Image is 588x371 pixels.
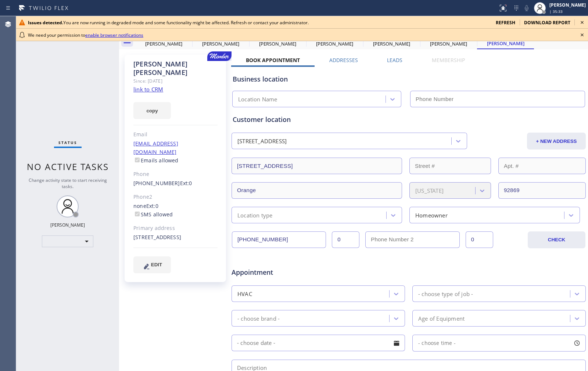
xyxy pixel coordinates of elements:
[250,40,305,47] div: [PERSON_NAME]
[133,157,179,164] label: Emails allowed
[151,262,162,267] span: EDIT
[133,170,218,179] div: Phone
[232,335,405,351] input: - choose date -
[133,130,218,139] div: Email
[498,158,586,174] input: Apt. #
[133,202,218,219] div: none
[237,211,273,219] div: Location type
[29,177,107,190] span: Change activity state to start receiving tasks.
[418,339,456,346] span: - choose time -
[237,137,287,145] div: [STREET_ADDRESS]
[418,289,473,298] div: - choose type of job -
[233,115,585,125] div: Customer location
[498,182,586,199] input: ZIP
[329,57,358,64] label: Addresses
[28,19,490,26] div: You are now running in degraded mode and some functionality might be affected. Refresh or contact...
[387,57,402,64] label: Leads
[496,19,515,26] span: refresh
[232,231,326,248] input: Phone Number
[528,231,585,248] button: CHECK
[135,158,140,162] input: Emails allowed
[364,40,419,47] div: [PERSON_NAME]
[246,57,300,64] label: Book Appointment
[85,32,143,38] a: enable browser notifications
[133,102,171,119] button: copy
[232,182,402,199] input: City
[28,19,63,26] b: Issues detected.
[50,222,85,228] div: [PERSON_NAME]
[133,224,218,233] div: Primary address
[42,235,93,247] div: ​
[521,3,532,13] button: Mute
[466,231,493,248] input: Ext. 2
[193,40,248,47] div: [PERSON_NAME]
[232,267,349,277] span: Appointment
[432,57,465,64] label: Membership
[237,314,280,323] div: - choose brand -
[133,180,180,187] a: [PHONE_NUMBER]
[133,256,171,273] button: EDIT
[410,91,585,107] input: Phone Number
[135,212,140,216] input: SMS allowed
[233,74,585,84] div: Business location
[133,77,218,85] div: Since: [DATE]
[28,32,143,38] span: We need your permission to
[180,180,192,187] span: Ext: 0
[133,211,173,218] label: SMS allowed
[418,314,465,323] div: Age of Equipment
[527,133,586,150] button: + NEW ADDRESS
[415,211,448,219] div: Homeowner
[232,158,402,174] input: Address
[237,289,252,298] div: HVAC
[307,40,362,47] div: [PERSON_NAME]
[133,233,218,242] div: [STREET_ADDRESS]
[146,202,158,209] span: Ext: 0
[238,95,277,104] div: Location Name
[421,40,476,47] div: [PERSON_NAME]
[27,161,109,173] span: No active tasks
[549,2,586,8] div: [PERSON_NAME]
[136,40,191,47] div: [PERSON_NAME]
[478,40,533,47] div: [PERSON_NAME]
[133,140,178,155] a: [EMAIL_ADDRESS][DOMAIN_NAME]
[133,86,163,93] a: link to CRM
[58,140,77,145] span: Status
[524,19,570,26] span: download report
[133,60,218,77] div: [PERSON_NAME] [PERSON_NAME]
[332,231,359,248] input: Ext.
[549,9,563,14] span: | 35:33
[365,231,459,248] input: Phone Number 2
[409,158,491,174] input: Street #
[133,193,218,201] div: Phone2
